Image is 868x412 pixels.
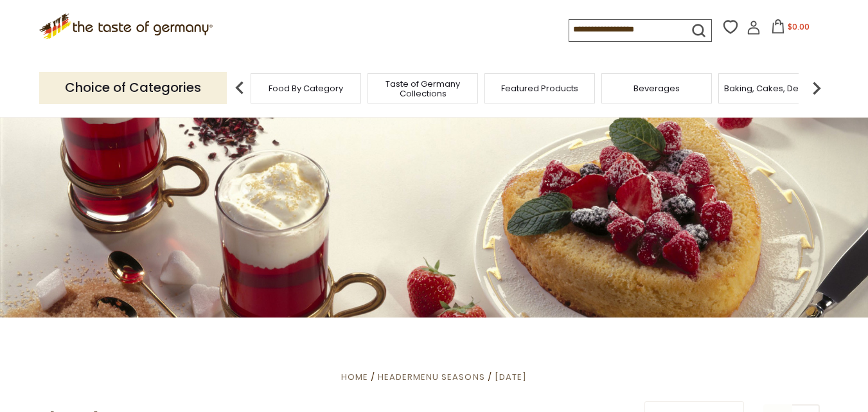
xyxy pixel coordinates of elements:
span: $0.00 [788,21,810,32]
a: Featured Products [501,84,578,93]
a: HeaderMenu Seasons [378,371,484,383]
a: Beverages [633,84,680,93]
button: $0.00 [763,19,818,39]
img: previous arrow [227,75,252,101]
a: Taste of Germany Collections [371,79,474,98]
a: Home [341,371,368,383]
a: Food By Category [269,84,343,93]
p: Choice of Categories [39,72,227,103]
a: Baking, Cakes, Desserts [724,84,824,93]
a: [DATE] [495,371,527,383]
img: next arrow [804,75,829,101]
